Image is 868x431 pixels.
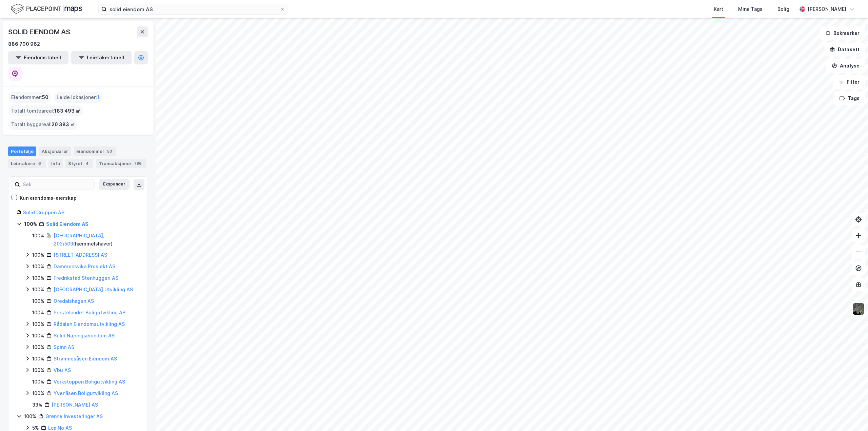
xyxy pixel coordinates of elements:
div: Totalt tomteareal : [8,105,83,116]
div: 50 [106,148,114,155]
button: Ekspander [99,179,130,190]
div: 100% [32,355,44,363]
div: 100% [32,232,44,240]
div: SOLID EIENDOM AS [8,26,72,37]
div: Leietakere [8,159,46,168]
span: 1 [97,93,99,101]
div: 100% [32,309,44,317]
div: Mine Tags [738,5,763,13]
div: Eiendommer [74,146,116,156]
a: Solid Næringseiendom AS [54,333,115,338]
a: Dammensvika Prosjekt AS [54,263,115,269]
div: 100% [32,251,44,259]
div: 100% [32,332,44,340]
div: Kart [714,5,723,13]
div: Styret [65,159,93,168]
a: Solid Gruppen AS [23,210,64,215]
div: Bolig [777,5,789,13]
a: Solid Eiendom AS [46,221,88,227]
button: Datasett [824,43,865,56]
div: ( hjemmelshaver ) [54,232,139,248]
a: [PERSON_NAME] AS [52,402,98,408]
div: 100% [32,286,44,294]
iframe: Chat Widget [834,398,868,431]
div: 100% [32,343,44,351]
input: Søk [20,179,94,190]
div: 100% [32,274,44,282]
div: 100% [32,366,44,374]
div: 100% [32,378,44,386]
a: Grønne Investeringer AS [45,413,103,419]
button: Analyse [826,59,865,73]
input: Søk på adresse, matrikkel, gårdeiere, leietakere eller personer [107,4,280,14]
a: [GEOGRAPHIC_DATA], 203/503 [54,233,104,247]
button: Filter [833,75,865,89]
div: Portefølje [8,146,36,156]
a: [STREET_ADDRESS] AS [54,252,107,258]
div: 4 [84,160,91,167]
div: 100% [32,389,44,397]
span: 183 493 ㎡ [54,107,80,115]
span: 50 [42,93,48,101]
div: Aksjonærer [39,146,71,156]
a: Yvenåsen Boligutvikling AS [54,390,118,396]
button: Eiendomstabell [8,51,68,64]
a: Verkstoppen Boligutvikling AS [54,379,125,385]
div: 6 [36,160,43,167]
div: 786 [133,160,143,167]
a: Rådalen Eiendomsutvikling AS [54,321,125,327]
a: Lca No AS [48,425,72,431]
a: Prestelandet Boligutvikling AS [54,310,125,315]
button: Tags [834,92,865,105]
button: Bokmerker [820,26,865,40]
div: [PERSON_NAME] [808,5,846,13]
div: 886 700 962 [8,40,40,48]
div: 33% [32,401,42,409]
img: 9k= [852,302,865,315]
div: 100% [32,297,44,305]
div: 100% [24,412,36,420]
a: Oredalshagen AS [54,298,94,304]
div: 100% [32,262,44,271]
div: Info [48,159,63,168]
button: Leietakertabell [71,51,132,64]
div: 100% [32,320,44,328]
a: Strømnesåsen Eiendom AS [54,356,117,361]
a: [GEOGRAPHIC_DATA] Utvikling AS [54,287,133,292]
div: Totalt byggareal : [8,119,78,130]
div: Leide lokasjoner : [54,92,102,103]
div: Kun eiendoms-eierskap [20,194,77,202]
img: logo.f888ab2527a4732fd821a326f86c7f29.svg [11,3,82,15]
div: Eiendommer : [8,92,51,103]
a: Vbu AS [54,367,71,373]
a: Spinn AS [54,344,74,350]
a: Fredrikstad Stenhuggeri AS [54,275,118,281]
div: Transaksjoner [96,159,146,168]
div: 100% [24,220,37,228]
span: 20 383 ㎡ [52,120,75,129]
